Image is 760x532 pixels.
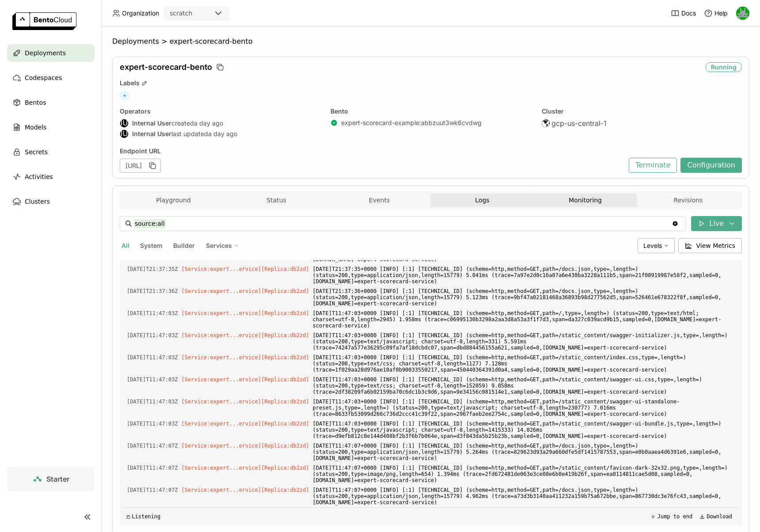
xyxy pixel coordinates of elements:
span: Organization [122,9,159,17]
button: All [120,240,131,251]
span: Services [206,242,232,250]
span: [Service:expert...ervice] [182,399,262,405]
span: [Service:expert...ervice] [182,376,262,383]
span: 2025-08-18T11:47:03.564Z [127,419,178,429]
span: gcp-us-central-1 [551,119,607,128]
span: [DATE]T21:37:36+0000 [INFO] [:1] [TECHNICAL_ID] (scheme=http,method=GET,path=/docs.json,type=,len... [313,286,735,308]
button: Playground [122,194,225,207]
span: [Service:expert...ervice] [182,354,262,361]
span: [Service:expert...ervice] [182,443,262,449]
div: Operators [120,107,320,115]
span: View Metrics [696,241,736,250]
button: Live [691,216,742,231]
span: [DATE]T11:47:07+0000 [INFO] [:1] [TECHNICAL_ID] (scheme=http,method=GET,path=/docs.json,type=,len... [313,441,735,463]
span: [DATE]T11:47:03+0000 [INFO] [:1] [TECHNICAL_ID] (scheme=http,method=GET,path=/static_content/swag... [313,331,735,353]
span: [DATE]T11:47:07+0000 [INFO] [:1] [TECHNICAL_ID] (scheme=http,method=GET,path=/static_content/favi... [313,463,735,485]
div: Cluster [542,107,742,115]
div: Labels [120,79,742,87]
span: [Service:expert...ervice] [182,465,262,471]
div: Services [200,238,245,253]
span: 2025-08-18T11:47:03.556Z [127,331,178,340]
span: [Replica:db2zd] [261,487,309,493]
div: IU [120,119,128,127]
span: [Replica:db2zd] [261,354,309,361]
span: 2025-08-18T11:47:03.067Z [127,308,178,318]
a: Activities [7,168,95,186]
span: > [159,37,170,46]
span: Starter [46,475,69,483]
button: Events [328,194,431,207]
span: [Service:expert...ervice] [182,288,262,294]
span: 2025-08-18T11:47:07.815Z [127,485,178,495]
span: 2025-08-18T11:47:03.558Z [127,375,178,384]
div: Internal User [120,129,129,138]
svg: Clear value [672,220,679,227]
button: Jump to end [648,511,695,522]
span: expert-scorecard-bento [120,62,212,72]
div: last updated [120,129,320,138]
span: Docs [681,9,696,17]
div: Levels [638,238,675,253]
a: Secrets [7,143,95,161]
span: 2025-08-17T21:37:35.852Z [127,264,178,274]
span: [DATE]T11:47:03+0000 [INFO] [:1] [TECHNICAL_ID] (scheme=http,method=GET,path=/static_content/swag... [313,397,735,419]
button: System [138,240,164,251]
span: Bentos [25,97,46,108]
span: [DATE]T21:37:35+0000 [INFO] [:1] [TECHNICAL_ID] (scheme=http,method=GET,path=/docs.json,type=,len... [313,264,735,286]
a: Deployments [7,44,95,62]
button: Terminate [629,158,677,173]
span: expert-scorecard-bento [170,37,253,46]
strong: Internal User [132,119,171,127]
span: [Replica:db2zd] [261,376,309,383]
a: Docs [671,9,696,18]
span: + [120,91,129,100]
span: [Replica:db2zd] [261,399,309,405]
button: Monitoring [534,194,637,207]
a: expert-scorecard-example:abbzuut3wk6cvdwg [341,119,482,127]
span: a day ago [208,130,237,138]
strong: Internal User [132,130,171,138]
span: [DATE]T11:47:03+0000 [INFO] [:1] [TECHNICAL_ID] (scheme=http,method=GET,path=/static_content/swag... [313,419,735,441]
span: Levels [643,242,662,250]
a: Bentos [7,94,95,111]
span: [Service:expert...ervice] [182,266,262,272]
span: [DATE]T11:47:07+0000 [INFO] [:1] [TECHNICAL_ID] (scheme=http,method=GET,path=/docs.json,type=,len... [313,485,735,507]
a: Starter [7,467,95,491]
a: Codespaces [7,69,95,87]
span: [Replica:db2zd] [261,288,309,294]
button: Configuration [680,158,742,173]
input: Search [134,217,672,231]
button: Download [697,511,735,522]
div: [URL] [120,159,161,173]
div: Bento [331,107,531,115]
span: 2025-08-17T21:37:36.250Z [127,286,178,296]
button: Revisions [637,194,740,207]
span: Secrets [25,147,48,157]
nav: Breadcrumbs navigation [112,37,749,46]
span: 2025-08-18T11:47:03.559Z [127,397,178,407]
span: [DATE]T11:47:03+0000 [INFO] [:1] [TECHNICAL_ID] (scheme=http,method=GET,path=/static_content/swag... [313,375,735,397]
div: scratch [170,9,192,18]
div: created [120,119,320,128]
span: Codespaces [25,72,62,83]
span: [Replica:db2zd] [261,266,309,272]
span: [DATE]T11:47:03+0000 [INFO] [:1] [TECHNICAL_ID] (scheme=http,method=GET,path=/,type=,length=) (st... [313,308,735,331]
span: 2025-08-18T11:47:03.556Z [127,353,178,362]
span: [Replica:db2zd] [261,421,309,427]
a: Clusters [7,193,95,210]
a: Models [7,118,95,136]
span: Help [714,9,728,17]
span: 2025-08-18T11:47:07.244Z [127,441,178,451]
span: Deployments [112,37,159,46]
button: Logs [431,194,534,207]
button: Builder [171,240,197,251]
div: Internal User [120,119,129,128]
span: [Replica:db2zd] [261,443,309,449]
img: logo [12,12,76,30]
span: Models [25,122,46,133]
span: [Service:expert...ervice] [182,421,262,427]
span: [Service:expert...ervice] [182,310,262,316]
span: Activities [25,171,53,182]
span: [Service:expert...ervice] [182,487,262,493]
